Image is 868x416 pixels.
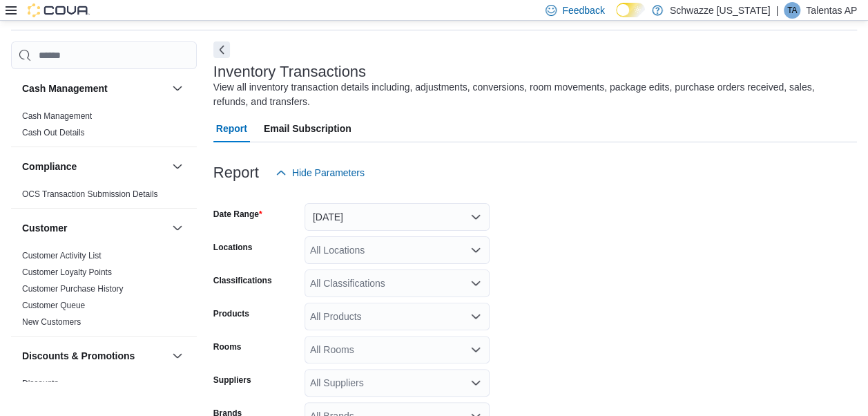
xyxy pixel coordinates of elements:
[213,242,253,253] label: Locations
[22,300,85,311] span: Customer Queue
[22,127,85,138] span: Cash Out Details
[22,267,112,278] span: Customer Loyalty Points
[213,308,249,319] label: Products
[22,284,124,294] a: Customer Purchase History
[22,82,166,95] button: Cash Management
[22,379,59,388] a: Discounts
[270,159,370,187] button: Hide Parameters
[562,3,604,17] span: Feedback
[213,41,230,58] button: Next
[169,220,186,236] button: Customer
[216,115,247,142] span: Report
[305,203,490,231] button: [DATE]
[22,189,158,199] a: OCS Transaction Submission Details
[11,108,197,146] div: Cash Management
[22,349,166,363] button: Discounts & Promotions
[213,64,366,80] h3: Inventory Transactions
[22,349,135,363] h3: Discounts & Promotions
[806,2,857,19] p: Talentas AP
[169,348,186,364] button: Discounts & Promotions
[787,2,797,19] span: TA
[470,344,481,355] button: Open list of options
[213,275,272,286] label: Classifications
[22,111,92,122] span: Cash Management
[470,377,481,388] button: Open list of options
[784,2,800,19] div: Talentas AP
[213,209,262,220] label: Date Range
[22,251,102,261] a: Customer Activity List
[169,80,186,97] button: Cash Management
[22,283,124,294] span: Customer Purchase History
[22,267,112,277] a: Customer Loyalty Points
[670,2,771,19] p: Schwazze [US_STATE]
[22,221,67,235] h3: Customer
[213,164,259,181] h3: Report
[22,378,59,389] span: Discounts
[22,160,166,173] button: Compliance
[22,301,85,310] a: Customer Queue
[22,82,108,95] h3: Cash Management
[470,311,481,322] button: Open list of options
[22,128,85,138] a: Cash Out Details
[213,341,242,352] label: Rooms
[264,115,351,142] span: Email Subscription
[22,250,102,261] span: Customer Activity List
[22,317,81,327] a: New Customers
[22,111,92,121] a: Cash Management
[22,160,77,173] h3: Compliance
[11,247,197,336] div: Customer
[28,3,90,17] img: Cova
[213,80,850,109] div: View all inventory transaction details including, adjustments, conversions, room movements, packa...
[470,278,481,289] button: Open list of options
[616,3,645,17] input: Dark Mode
[775,2,778,19] p: |
[169,158,186,175] button: Compliance
[470,245,481,256] button: Open list of options
[22,189,158,200] span: OCS Transaction Submission Details
[22,316,81,328] span: New Customers
[22,221,166,235] button: Customer
[11,186,197,208] div: Compliance
[213,375,251,386] label: Suppliers
[292,166,365,180] span: Hide Parameters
